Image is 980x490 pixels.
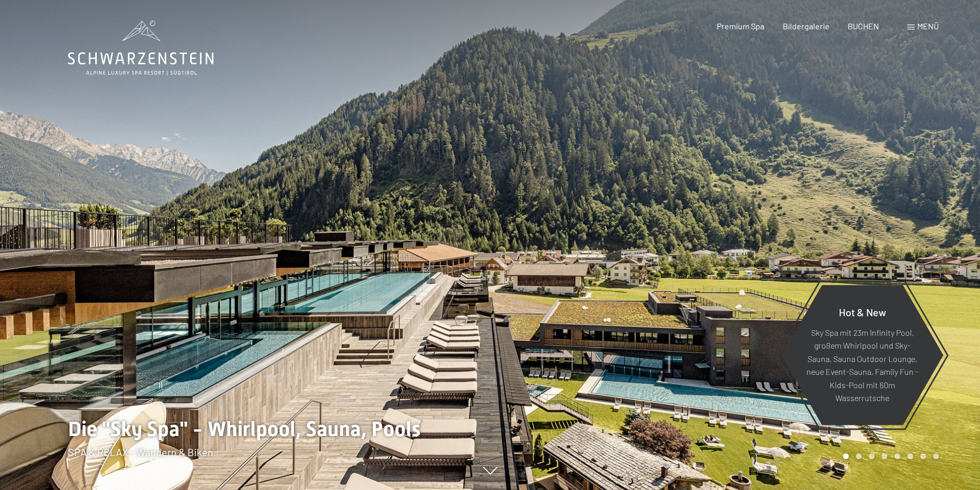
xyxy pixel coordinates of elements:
div: Carousel Page 2 [856,453,862,459]
a: Hot & New Sky Spa mit 23m Infinity Pool, großem Whirlpool und Sky-Sauna, Sauna Outdoor Lounge, ne... [781,284,944,426]
a: Premium Spa [717,21,764,31]
span: Menü [917,21,939,31]
div: Carousel Page 3 [869,453,874,459]
div: Carousel Page 4 [882,453,887,459]
div: Carousel Pagination [839,453,939,459]
p: Sky Spa mit 23m Infinity Pool, großem Whirlpool und Sky-Sauna, Sauna Outdoor Lounge, neue Event-S... [806,325,918,405]
a: Bildergalerie [783,21,830,31]
a: BUCHEN [848,21,879,31]
div: Carousel Page 5 [895,453,900,459]
div: Carousel Page 6 [907,453,913,459]
div: Carousel Page 7 [920,453,926,459]
span: Hot & New [839,305,886,318]
div: Carousel Page 8 [933,453,939,459]
div: Carousel Page 1 (Current Slide) [843,453,849,459]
